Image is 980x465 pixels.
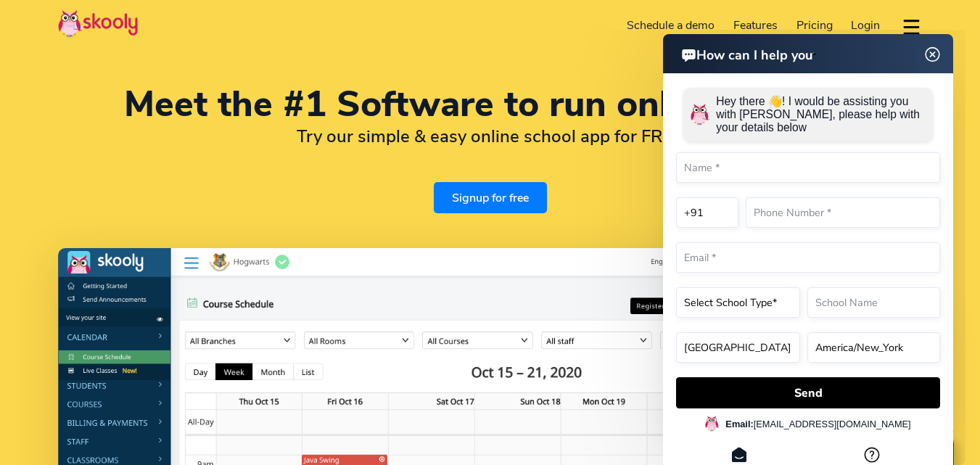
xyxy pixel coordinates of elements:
h1: Meet the #1 Software to run online schools [58,87,922,122]
a: Login [841,14,889,37]
h2: Try our simple & easy online school app for FREE [58,125,922,147]
span: Pricing [796,17,833,33]
a: Schedule a demo [618,14,725,37]
img: Skooly [58,9,138,38]
span: Login [851,17,880,33]
a: Pricing [787,14,842,37]
a: Signup for free [434,182,547,213]
a: Features [724,14,787,37]
button: dropdown menu [901,10,922,44]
